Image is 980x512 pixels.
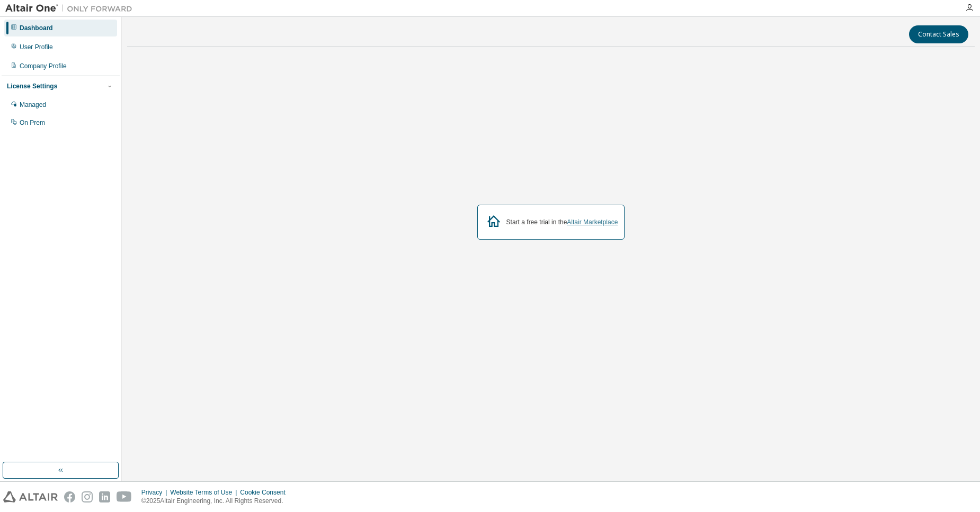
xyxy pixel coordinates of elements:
img: linkedin.svg [99,491,110,502]
p: © 2025 Altair Engineering, Inc. All Rights Reserved. [141,497,292,506]
div: Start a free trial in the [506,218,618,226]
div: Privacy [141,488,170,497]
div: Dashboard [20,24,53,32]
div: License Settings [7,82,57,90]
div: Cookie Consent [240,488,291,497]
button: Contact Sales [909,25,968,43]
div: User Profile [20,43,53,51]
div: On Prem [20,118,45,127]
div: Website Terms of Use [170,488,240,497]
a: Altair Marketplace [567,218,618,226]
img: Altair One [5,3,138,14]
div: Company Profile [20,62,67,70]
img: altair_logo.svg [3,491,58,502]
img: instagram.svg [82,491,93,502]
img: youtube.svg [117,491,132,502]
img: facebook.svg [64,491,75,502]
div: Managed [20,100,46,109]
